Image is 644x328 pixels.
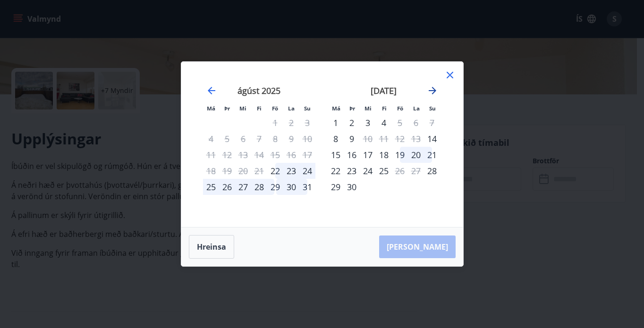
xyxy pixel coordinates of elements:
td: Choose mánudagur, 15. september 2025 as your check-in date. It’s available. [328,147,344,163]
td: Choose fimmtudagur, 25. september 2025 as your check-in date. It’s available. [376,163,392,179]
div: 21 [424,147,440,163]
td: Choose sunnudagur, 31. ágúst 2025 as your check-in date. It’s available. [299,179,315,195]
div: 25 [376,163,392,179]
div: 30 [283,179,299,195]
div: Calendar [193,73,452,216]
td: Choose miðvikudagur, 3. september 2025 as your check-in date. It’s available. [360,115,376,131]
td: Not available. mánudagur, 11. ágúst 2025 [203,147,219,163]
td: Not available. föstudagur, 5. september 2025 [392,115,408,131]
td: Choose sunnudagur, 21. september 2025 as your check-in date. It’s available. [424,147,440,163]
div: 16 [344,147,360,163]
strong: [DATE] [371,85,397,96]
td: Not available. þriðjudagur, 5. ágúst 2025 [219,131,235,147]
div: 9 [344,131,360,147]
td: Choose mánudagur, 25. ágúst 2025 as your check-in date. It’s available. [203,179,219,195]
div: 15 [328,147,344,163]
td: Choose föstudagur, 22. ágúst 2025 as your check-in date. It’s available. [267,163,283,179]
div: 23 [344,163,360,179]
div: 30 [344,179,360,195]
div: 19 [392,147,408,163]
button: Hreinsa [189,235,234,259]
div: Move backward to switch to the previous month. [206,85,217,96]
td: Choose þriðjudagur, 23. september 2025 as your check-in date. It’s available. [344,163,360,179]
td: Not available. föstudagur, 15. ágúst 2025 [267,147,283,163]
div: 4 [376,115,392,131]
td: Choose mánudagur, 8. september 2025 as your check-in date. It’s available. [328,131,344,147]
strong: ágúst 2025 [237,85,280,96]
small: Má [332,105,340,112]
td: Not available. laugardagur, 27. september 2025 [408,163,424,179]
td: Choose miðvikudagur, 24. september 2025 as your check-in date. It’s available. [360,163,376,179]
div: Aðeins innritun í boði [424,131,440,147]
td: Not available. laugardagur, 9. ágúst 2025 [283,131,299,147]
td: Not available. mánudagur, 4. ágúst 2025 [203,131,219,147]
td: Choose sunnudagur, 24. ágúst 2025 as your check-in date. It’s available. [299,163,315,179]
td: Not available. sunnudagur, 17. ágúst 2025 [299,147,315,163]
td: Not available. fimmtudagur, 14. ágúst 2025 [251,147,267,163]
td: Not available. sunnudagur, 3. ágúst 2025 [299,115,315,131]
td: Choose sunnudagur, 14. september 2025 as your check-in date. It’s available. [424,131,440,147]
small: Fö [397,105,403,112]
td: Not available. föstudagur, 12. september 2025 [392,131,408,147]
div: 31 [299,179,315,195]
div: Aðeins útritun í boði [392,163,408,179]
td: Choose þriðjudagur, 9. september 2025 as your check-in date. It’s available. [344,131,360,147]
div: 18 [376,147,392,163]
td: Choose fimmtudagur, 4. september 2025 as your check-in date. It’s available. [376,115,392,131]
td: Not available. þriðjudagur, 12. ágúst 2025 [219,147,235,163]
small: La [413,105,420,112]
div: 23 [283,163,299,179]
div: Aðeins innritun í boði [424,163,440,179]
td: Not available. sunnudagur, 7. september 2025 [424,115,440,131]
div: Aðeins innritun í boði [267,163,283,179]
td: Not available. fimmtudagur, 11. september 2025 [376,131,392,147]
td: Choose mánudagur, 29. september 2025 as your check-in date. It’s available. [328,179,344,195]
small: Fö [272,105,278,112]
small: Mi [364,105,372,112]
small: Fi [257,105,262,112]
div: 17 [360,147,376,163]
div: Move forward to switch to the next month. [427,85,438,96]
small: Fi [382,105,387,112]
td: Choose þriðjudagur, 26. ágúst 2025 as your check-in date. It’s available. [219,179,235,195]
div: 29 [267,179,283,195]
td: Not available. þriðjudagur, 19. ágúst 2025 [219,163,235,179]
td: Not available. miðvikudagur, 10. september 2025 [360,131,376,147]
div: 28 [251,179,267,195]
td: Not available. laugardagur, 16. ágúst 2025 [283,147,299,163]
td: Choose laugardagur, 23. ágúst 2025 as your check-in date. It’s available. [283,163,299,179]
td: Choose fimmtudagur, 28. ágúst 2025 as your check-in date. It’s available. [251,179,267,195]
div: 24 [360,163,376,179]
td: Choose þriðjudagur, 2. september 2025 as your check-in date. It’s available. [344,115,360,131]
div: 24 [299,163,315,179]
div: 3 [360,115,376,131]
div: 2 [344,115,360,131]
td: Not available. föstudagur, 8. ágúst 2025 [267,131,283,147]
td: Not available. laugardagur, 6. september 2025 [408,115,424,131]
td: Not available. miðvikudagur, 13. ágúst 2025 [235,147,251,163]
div: 27 [235,179,251,195]
td: Not available. fimmtudagur, 7. ágúst 2025 [251,131,267,147]
small: La [288,105,295,112]
div: 1 [328,115,344,131]
small: Þr [224,105,230,112]
div: 26 [219,179,235,195]
td: Not available. föstudagur, 1. ágúst 2025 [267,115,283,131]
div: 29 [328,179,344,195]
td: Choose miðvikudagur, 17. september 2025 as your check-in date. It’s available. [360,147,376,163]
div: 22 [328,163,344,179]
div: 25 [203,179,219,195]
td: Choose þriðjudagur, 16. september 2025 as your check-in date. It’s available. [344,147,360,163]
td: Choose laugardagur, 30. ágúst 2025 as your check-in date. It’s available. [283,179,299,195]
td: Choose föstudagur, 29. ágúst 2025 as your check-in date. It’s available. [267,179,283,195]
div: Aðeins útritun í boði [360,131,376,147]
td: Not available. miðvikudagur, 20. ágúst 2025 [235,163,251,179]
td: Choose þriðjudagur, 30. september 2025 as your check-in date. It’s available. [344,179,360,195]
td: Not available. laugardagur, 2. ágúst 2025 [283,115,299,131]
td: Not available. mánudagur, 18. ágúst 2025 [203,163,219,179]
div: Aðeins innritun í boði [328,131,344,147]
td: Not available. laugardagur, 13. september 2025 [408,131,424,147]
td: Choose laugardagur, 20. september 2025 as your check-in date. It’s available. [408,147,424,163]
td: Choose fimmtudagur, 18. september 2025 as your check-in date. It’s available. [376,147,392,163]
small: Su [304,105,311,112]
